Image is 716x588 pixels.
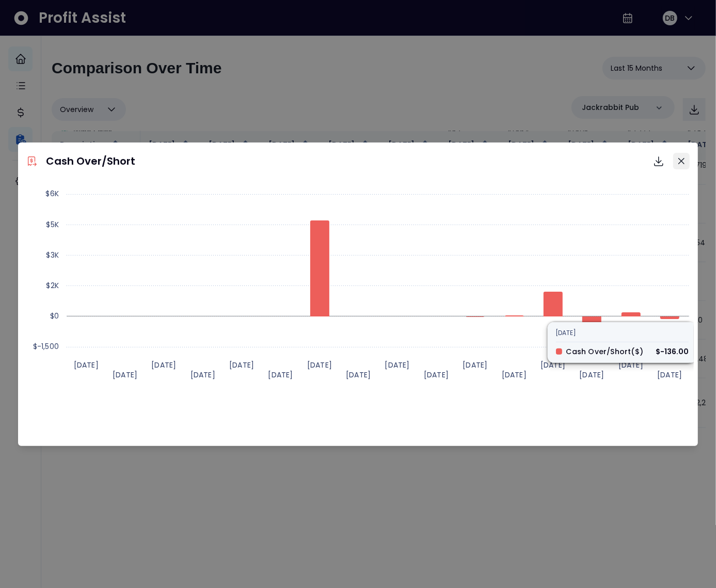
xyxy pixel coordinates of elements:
text: [DATE] [579,370,604,380]
text: [DATE] [268,370,293,380]
text: [DATE] [463,360,487,370]
text: $5K [46,219,59,230]
text: [DATE] [346,370,371,380]
text: [DATE] [190,370,215,380]
text: $-1,500 [33,341,58,352]
text: [DATE] [151,360,176,370]
text: $3K [46,250,59,260]
text: [DATE] [657,370,682,380]
p: Cash Over/Short [46,153,135,169]
text: $6K [45,188,59,199]
text: $0 [50,311,58,321]
text: [DATE] [229,360,254,370]
text: [DATE] [540,360,565,370]
text: $2K [46,280,59,291]
text: [DATE] [307,360,332,370]
text: [DATE] [618,360,643,370]
text: [DATE] [385,360,409,370]
text: [DATE] [73,360,98,370]
button: Close [673,153,690,169]
text: [DATE] [113,370,137,380]
text: [DATE] [501,370,526,380]
button: Download options [648,151,669,171]
text: [DATE] [424,370,449,380]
